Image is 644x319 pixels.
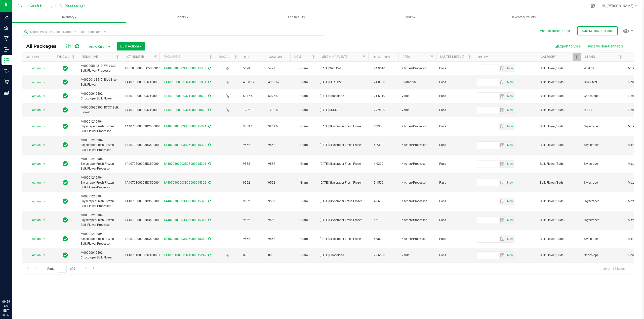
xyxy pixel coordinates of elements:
[506,142,514,149] span: select
[320,94,367,98] div: [DATE] Chocolope
[293,253,315,258] span: Gram
[293,94,315,98] span: Gram
[41,217,48,224] span: select
[584,66,622,71] span: Wild Cat
[243,66,262,71] span: 5428
[506,79,514,86] span: select
[617,53,625,61] a: Filter
[117,42,145,50] button: Bulk Actions
[506,160,514,168] span: Set Current date
[63,252,68,259] span: In Sync
[164,94,206,98] a: 1A4070300000321000000690
[164,218,206,222] a: 1A4070300003BC5000015319
[27,161,41,168] span: Action
[499,198,506,205] span: select
[439,124,471,129] span: Pass
[41,252,48,259] span: select
[506,142,514,149] span: Set Current date
[584,108,622,113] span: RCCC
[81,250,119,260] span: M00000012402: Chocolope- Bulk Flower
[81,138,119,152] span: M00001210904: Skyscraper Fresh Frozen Bulk Flower-Processor
[584,180,622,185] span: Skyscraper
[577,26,618,35] button: Sync METRC Packages
[584,94,622,98] span: Chocolope
[164,108,206,112] a: 1A4070300000321000000828
[320,180,367,185] div: [DATE] Skyscraper Fresh Frozen
[125,66,166,71] span: A4070300003BC5000015338
[281,15,312,20] span: Lab Results
[243,199,262,204] span: 9552
[125,80,167,85] span: 1A4070300000321000001061
[585,55,595,59] a: Strain
[585,42,626,50] button: Receive Non-Cannabis
[63,79,68,86] span: In Sync
[439,80,471,85] span: Pass
[506,79,514,86] span: Set Current date
[164,237,206,241] a: 1A4070300003BC5000015318
[63,179,68,186] span: In Sync
[293,80,315,85] span: Gram
[41,123,48,130] span: select
[499,107,506,114] span: select
[551,42,585,50] button: Export to Excel
[125,143,168,147] span: 1A4070300003BC5000015323
[540,253,578,258] span: Bulk Flower/Buds
[353,12,467,23] a: Audit
[208,237,211,241] span: Sync from Compliance System
[164,55,181,59] a: Package ID
[371,160,386,168] span: 4.9300
[506,252,514,259] span: select
[208,67,211,70] span: Sync from Compliance System
[439,218,471,223] span: Pass
[69,53,78,61] a: Filter
[401,143,433,147] span: Kitchen/Processor
[243,218,262,223] span: 9552
[439,199,471,204] span: Pass
[81,157,119,171] span: M00001210904: Skyscraper Fresh Frozen Bulk Flower-Processor
[81,119,119,134] span: M00001210904: Skyscraper Fresh Frozen Bulk Flower-Processor
[215,53,240,62] th: Has COA
[540,94,578,98] span: Bulk Flower/Buds
[506,123,514,130] span: Set Current date
[320,108,367,113] div: [DATE] RCCC
[27,93,41,100] span: Action
[208,181,211,184] span: Sync from Compliance System
[63,198,68,205] span: In Sync
[584,80,622,85] span: Blue Steel
[268,218,287,223] span: 9552
[541,55,556,59] a: Category
[439,108,471,113] span: Pass
[499,179,506,186] span: select
[602,4,634,8] span: Hi, [PERSON_NAME]!
[41,107,48,114] span: select
[120,44,142,48] span: Bulk Actions
[467,12,581,23] a: Inventory Counts
[401,94,433,98] span: Vault
[401,108,433,113] span: Vault
[499,142,506,149] span: select
[243,108,262,113] span: 1232.88
[506,217,514,224] span: Set Current date
[63,107,68,114] span: In Sync
[4,36,9,41] inline-svg: Manufacturing
[506,198,514,205] span: select
[322,55,347,59] a: Origin Harvests
[239,12,353,23] a: Lab Results
[125,162,168,166] span: 1A4070300003BC5000015321
[320,124,367,129] div: [DATE] Skyscraper Fresh Frozen
[269,56,284,59] a: Available
[81,91,119,101] span: M00000012402: Chocolope- Bulk Flower
[126,12,239,23] a: Plants
[268,199,287,204] span: 9552
[164,80,206,84] a: 1A4070300000321000001061
[208,143,211,147] span: Sync from Compliance System
[584,162,622,166] span: Skyscraper
[506,252,514,259] span: Set Current date
[208,108,211,112] span: Sync from Compliance System
[293,199,315,204] span: Gram
[582,29,613,33] span: Sync METRC Packages
[506,123,514,130] span: select
[293,180,315,185] span: Gram
[540,124,578,129] span: Bulk Flower/Buds
[151,53,159,61] a: Filter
